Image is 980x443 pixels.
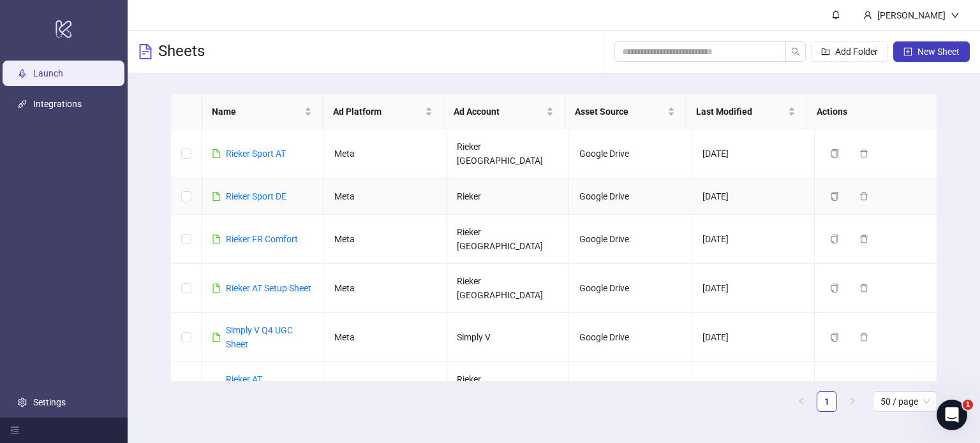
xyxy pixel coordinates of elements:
span: delete [859,149,868,158]
span: Ad Platform [333,105,423,119]
span: 50 / page [880,392,930,411]
div: [PERSON_NAME] [872,8,951,22]
span: copy [830,149,839,158]
a: Launch [33,68,63,78]
td: [DATE] [692,264,815,313]
th: Actions [806,94,928,129]
span: copy [830,192,839,201]
td: Google Drive [569,215,692,264]
span: Ad Account [454,105,544,119]
span: file [212,192,221,201]
th: Name [202,94,323,129]
td: [DATE] [692,313,815,362]
td: [DATE] [692,129,815,178]
a: Integrations [33,99,82,109]
span: Asset Source [575,105,665,119]
button: left [791,391,812,412]
iframe: Intercom live chat [937,400,967,430]
td: [DATE] [692,178,815,215]
span: menu-fold [10,426,19,435]
span: Last Modified [696,105,786,119]
td: Meta [324,313,447,362]
span: New Sheet [917,47,960,57]
td: Meta [324,129,447,178]
span: delete [859,192,868,201]
span: folder-add [821,47,830,56]
a: 1 [817,392,836,411]
td: [DATE] [692,362,815,411]
span: file [212,284,221,293]
li: Next Page [842,391,863,412]
th: Last Modified [686,94,807,129]
td: Google Drive [569,178,692,215]
span: file-text [138,44,153,59]
a: Rieker Sport AT [226,149,286,159]
th: Asset Source [565,94,686,129]
span: copy [830,235,839,243]
td: Meta [324,362,447,411]
span: Add Folder [835,47,878,57]
span: delete [859,284,868,293]
td: Rieker [GEOGRAPHIC_DATA] [447,362,569,411]
span: plus-square [903,47,912,56]
td: Simply V [447,313,569,362]
a: Rieker AT [GEOGRAPHIC_DATA] [226,374,312,398]
td: Rieker [GEOGRAPHIC_DATA] [447,129,569,178]
td: Google Drive [569,264,692,313]
td: Google Drive [569,129,692,178]
span: file [212,333,221,342]
td: [DATE] [692,215,815,264]
td: Rieker [GEOGRAPHIC_DATA] [447,215,569,264]
li: Previous Page [791,391,812,412]
th: Ad Platform [323,94,444,129]
a: Settings [33,397,66,407]
td: Rieker [447,178,569,215]
a: Rieker FR Comfort [226,234,298,244]
li: 1 [817,391,837,412]
span: delete [859,333,868,342]
td: Rieker [GEOGRAPHIC_DATA] [447,264,569,313]
span: file [212,149,221,158]
td: Google Drive [569,313,692,362]
span: copy [830,333,839,342]
th: Ad Account [443,94,565,129]
span: down [951,11,960,20]
span: right [849,397,856,405]
span: user [863,11,872,20]
span: file [212,235,221,243]
span: search [791,47,800,56]
a: Simply V Q4 UGC Sheet [226,325,293,349]
span: bell [831,10,840,19]
td: Meta [324,215,447,264]
td: Google Drive [569,362,692,411]
td: Meta [324,178,447,215]
span: copy [830,284,839,293]
span: Name [212,105,302,119]
button: right [842,391,863,412]
span: delete [859,235,868,243]
a: Rieker Sport DE [226,191,286,201]
span: left [798,397,805,405]
td: Meta [324,264,447,313]
a: Rieker AT Setup Sheet [226,283,311,293]
div: Page Size [873,391,937,412]
h3: Sheets [158,41,205,62]
button: Add Folder [811,41,888,62]
button: New Sheet [893,41,970,62]
span: 1 [963,400,973,410]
